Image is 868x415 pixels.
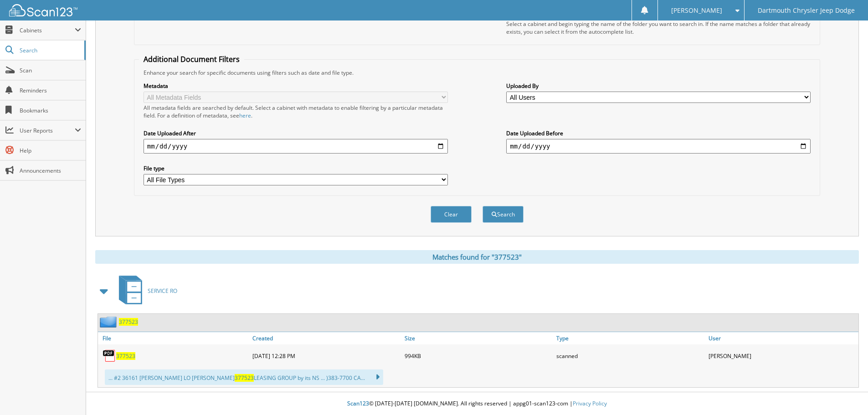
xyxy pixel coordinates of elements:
span: Scan123 [347,400,369,407]
div: Enhance your search for specific documents using filters such as date and file type. [139,69,815,77]
span: SERVICE RO [148,287,177,295]
button: Clear [431,206,472,223]
span: Dartmouth Chrysler Jeep Dodge [758,8,855,13]
div: Matches found for "377523" [95,250,859,264]
label: Date Uploaded After [144,129,448,137]
span: User Reports [20,127,75,134]
span: Cabinets [20,26,75,34]
span: Announcements [20,167,81,174]
span: 377523 [235,374,254,382]
div: Select a cabinet and begin typing the name of the folder you want to search in. If the name match... [506,20,811,36]
iframe: Chat Widget [822,371,868,415]
label: Date Uploaded Before [506,129,811,137]
a: 377523 [116,352,135,360]
div: [PERSON_NAME] [706,347,858,365]
span: Bookmarks [20,107,81,114]
label: Metadata [144,82,448,90]
label: File type [144,164,448,172]
div: © [DATE]-[DATE] [DOMAIN_NAME]. All rights reserved | appg01-scan123-com | [86,393,868,415]
img: scan123-logo-white.svg [9,4,77,16]
img: folder2.png [100,316,119,328]
a: Size [402,332,555,344]
div: [DATE] 12:28 PM [250,347,402,365]
span: Help [20,147,81,154]
div: 994KB [402,347,555,365]
div: ... #2 36161 [PERSON_NAME] LO [PERSON_NAME] LEASING GROUP by its NS ... )383-7700 CA... [105,369,383,385]
span: Reminders [20,87,81,94]
span: Scan [20,67,81,74]
legend: Additional Document Filters [139,54,244,64]
div: All metadata fields are searched by default. Select a cabinet with metadata to enable filtering b... [144,104,448,119]
a: User [706,332,858,344]
div: scanned [554,347,706,365]
img: PDF.png [103,349,116,363]
input: end [506,139,811,154]
label: Uploaded By [506,82,811,90]
button: Search [483,206,524,223]
a: Created [250,332,402,344]
a: Type [554,332,706,344]
span: Search [20,46,80,54]
a: File [98,332,250,344]
a: SERVICE RO [113,273,177,309]
input: start [144,139,448,154]
span: [PERSON_NAME] [671,8,722,13]
a: 377523 [119,318,138,326]
a: here [239,112,251,119]
a: Privacy Policy [573,400,607,407]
